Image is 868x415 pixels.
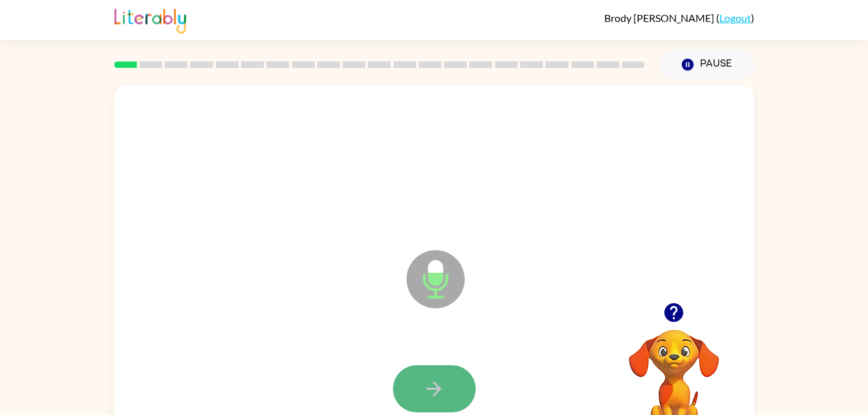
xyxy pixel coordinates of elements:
[114,5,186,34] img: Literably
[604,12,716,24] span: Brody [PERSON_NAME]
[719,12,751,24] a: Logout
[661,50,754,80] button: Pause
[604,12,754,24] div: ( )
